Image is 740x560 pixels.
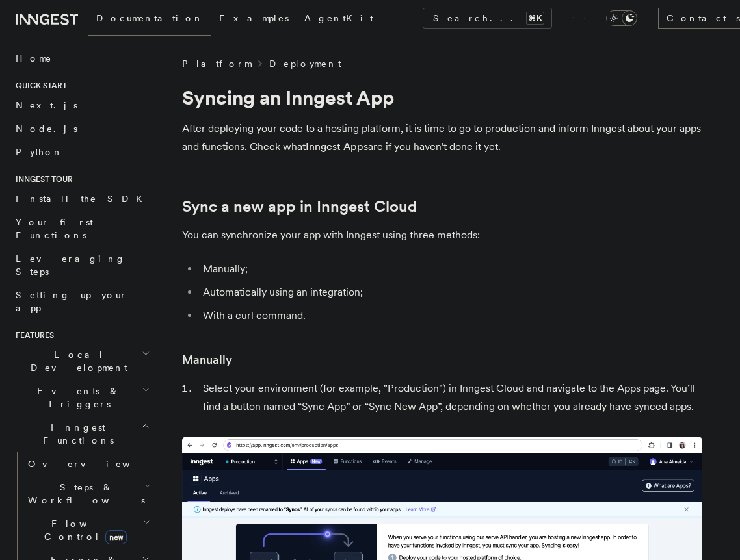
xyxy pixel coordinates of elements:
a: Documentation [88,4,211,36]
span: Inngest tour [10,174,73,185]
button: Events & Triggers [10,379,153,416]
a: Leveraging Steps [10,247,153,283]
span: Features [10,330,54,340]
button: Flow Controlnew [23,512,153,548]
span: Node.js [16,123,77,134]
li: Automatically using an integration; [199,283,702,301]
span: new [105,530,127,544]
span: Examples [219,13,289,23]
a: Python [10,140,153,164]
span: Flow Control [23,517,143,543]
span: Your first Functions [16,217,93,240]
a: Node.js [10,117,153,140]
span: Next.js [16,100,77,110]
a: Overview [23,452,153,476]
span: Quick start [10,81,67,91]
li: Manually; [199,260,702,278]
a: Next.js [10,94,153,117]
p: After deploying your code to a hosting platform, it is time to go to production and inform Innges... [182,120,702,156]
button: Inngest Functions [10,416,153,452]
span: Events & Triggers [10,385,142,411]
span: Home [16,52,52,65]
span: Setting up your app [16,290,127,313]
span: Leveraging Steps [16,253,126,277]
span: Documentation [96,13,204,23]
a: AgentKit [297,4,381,35]
span: Local Development [10,348,142,374]
a: Inngest Apps [306,140,368,153]
a: Deployment [269,57,341,70]
li: With a curl command. [199,307,702,325]
span: AgentKit [304,13,373,23]
h1: Syncing an Inngest App [182,86,702,109]
button: Steps & Workflows [23,476,153,512]
li: Select your environment (for example, "Production") in Inngest Cloud and navigate to the Apps pag... [199,379,702,416]
a: Examples [211,4,297,35]
span: Install the SDK [16,194,150,204]
a: Setting up your app [10,283,153,320]
p: You can synchronize your app with Inngest using three methods: [182,226,702,244]
a: Manually [182,351,232,369]
button: Search...⌘K [423,8,552,29]
button: Local Development [10,343,153,379]
span: Inngest Functions [10,421,140,447]
a: Sync a new app in Inngest Cloud [182,197,417,216]
a: Install the SDK [10,187,153,210]
kbd: ⌘K [526,12,544,25]
span: Overview [28,459,162,469]
a: Your first Functions [10,210,153,247]
a: Home [10,47,153,70]
span: Platform [182,57,251,70]
span: Python [16,147,63,157]
button: Toggle dark mode [606,10,637,26]
span: Steps & Workflows [23,481,145,507]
